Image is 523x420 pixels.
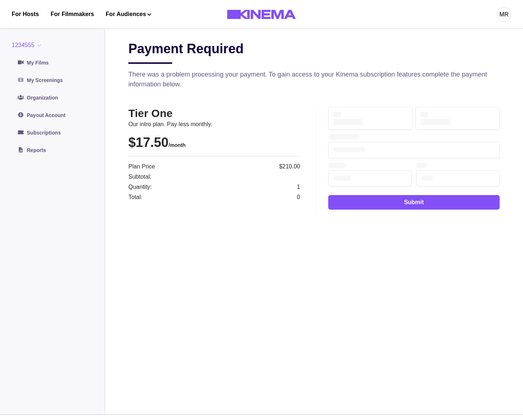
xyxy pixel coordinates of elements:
[215,183,301,191] p: 1
[128,162,214,171] p: Plan Price
[500,10,509,19] div: MR
[128,41,244,64] h2: Payment Required
[168,142,186,148] span: /month
[128,193,214,202] p: Total:
[128,120,300,129] p: Our intro plan. Pay less monthly.
[128,183,214,191] p: Quantity:
[51,10,94,19] a: For Filmmakers
[12,55,93,70] a: My Films
[128,70,500,89] p: There was a problem processing your payment. To gain access to your Kinema subscription features ...
[215,193,301,202] p: 0
[215,162,301,171] p: $210.00
[12,10,39,19] a: For Hosts
[12,125,93,140] a: Subscriptions
[12,143,93,157] a: Reports
[12,90,93,105] a: Organization
[12,108,93,122] a: Payout Account
[128,107,300,120] h2: Tier One
[106,10,151,19] button: For Audiences
[12,41,44,50] button: 1234555
[128,135,300,150] h2: $17.50
[12,73,93,87] a: My Screenings
[128,172,214,181] p: Subtotal:
[328,195,500,210] button: Submit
